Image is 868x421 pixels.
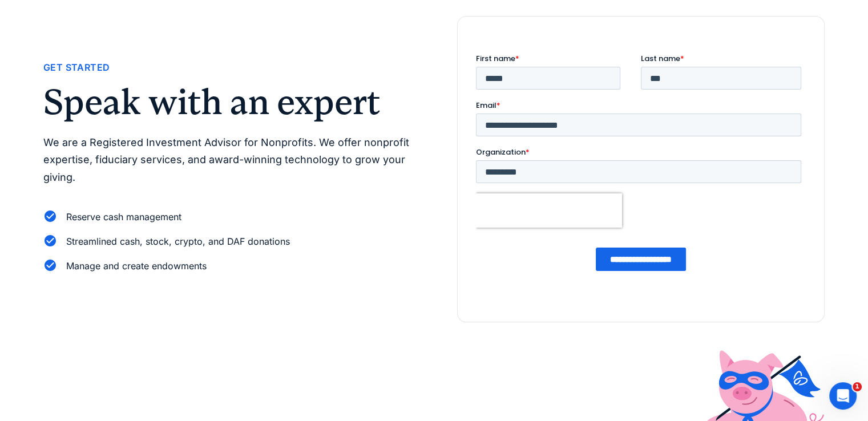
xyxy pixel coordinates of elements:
div: Reserve cash management [66,209,181,225]
p: We are a Registered Investment Advisor for Nonprofits. We offer nonprofit expertise, fiduciary se... [43,134,411,187]
h2: Speak with an expert [43,84,411,120]
div: Streamlined cash, stock, crypto, and DAF donations [66,234,290,249]
iframe: Intercom live chat [829,382,857,410]
div: Manage and create endowments [66,258,207,274]
span: 1 [853,382,862,391]
div: Get Started [43,60,110,75]
iframe: Form 0 [476,53,806,303]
